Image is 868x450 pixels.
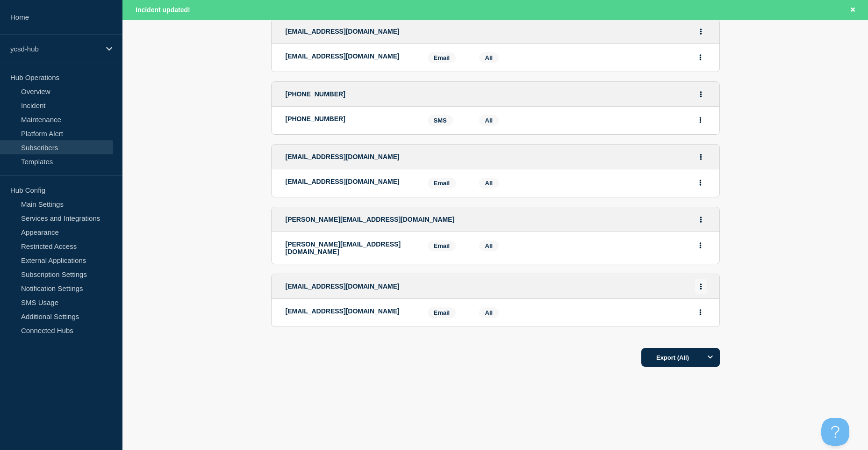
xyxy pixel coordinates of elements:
[286,153,400,160] span: [EMAIL_ADDRESS][DOMAIN_NAME]
[695,87,707,102] button: Actions
[485,180,493,187] span: All
[428,178,456,189] span: Email
[485,117,493,124] span: All
[428,240,456,251] span: Email
[695,212,707,227] button: Actions
[847,5,859,15] button: Close banner
[695,305,706,319] button: Actions
[695,175,706,190] button: Actions
[695,24,707,39] button: Actions
[286,216,455,223] span: [PERSON_NAME][EMAIL_ADDRESS][DOMAIN_NAME]
[485,309,493,316] span: All
[286,307,414,315] p: [EMAIL_ADDRESS][DOMAIN_NAME]
[286,90,345,98] span: [PHONE_NUMBER]
[286,240,414,255] p: [PERSON_NAME][EMAIL_ADDRESS][DOMAIN_NAME]
[428,307,456,318] span: Email
[821,418,849,446] iframe: Help Scout Beacon - Open
[286,178,414,185] p: [EMAIL_ADDRESS][DOMAIN_NAME]
[695,113,706,127] button: Actions
[701,348,720,367] button: Options
[485,54,493,61] span: All
[695,279,707,294] button: Actions
[641,348,720,367] button: Export (All)
[695,238,706,253] button: Actions
[428,52,456,63] span: Email
[136,6,190,14] span: Incident updated!
[428,115,453,126] span: SMS
[286,52,414,60] p: [EMAIL_ADDRESS][DOMAIN_NAME]
[286,283,400,290] span: [EMAIL_ADDRESS][DOMAIN_NAME]
[695,150,707,164] button: Actions
[10,45,100,53] p: ycsd-hub
[286,28,400,35] span: [EMAIL_ADDRESS][DOMAIN_NAME]
[695,50,706,65] button: Actions
[286,115,414,123] p: [PHONE_NUMBER]
[485,242,493,249] span: All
